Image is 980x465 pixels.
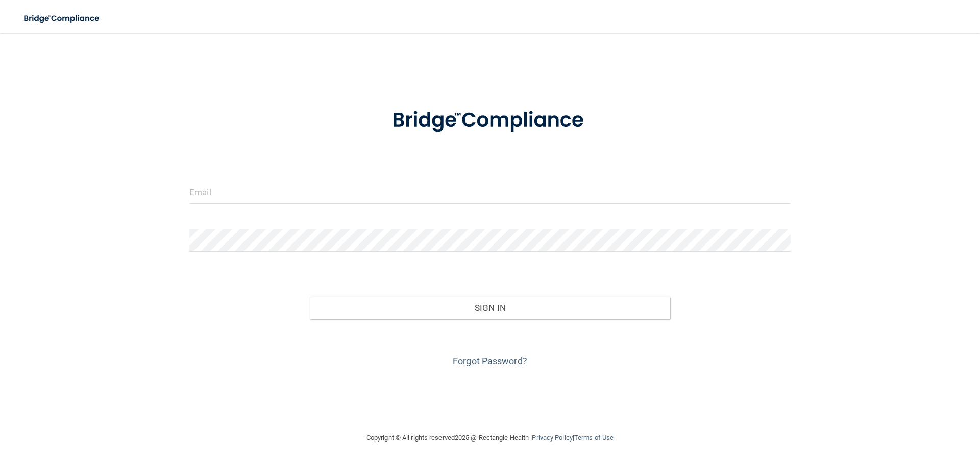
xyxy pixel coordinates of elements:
[189,181,791,204] input: Email
[310,297,671,319] button: Sign In
[15,8,109,29] img: bridge_compliance_login_screen.278c3ca4.svg
[574,434,614,442] a: Terms of Use
[453,356,527,366] a: Forgot Password?
[304,422,676,454] div: Copyright © All rights reserved 2025 @ Rectangle Health | |
[532,434,572,442] a: Privacy Policy
[371,94,609,147] img: bridge_compliance_login_screen.278c3ca4.svg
